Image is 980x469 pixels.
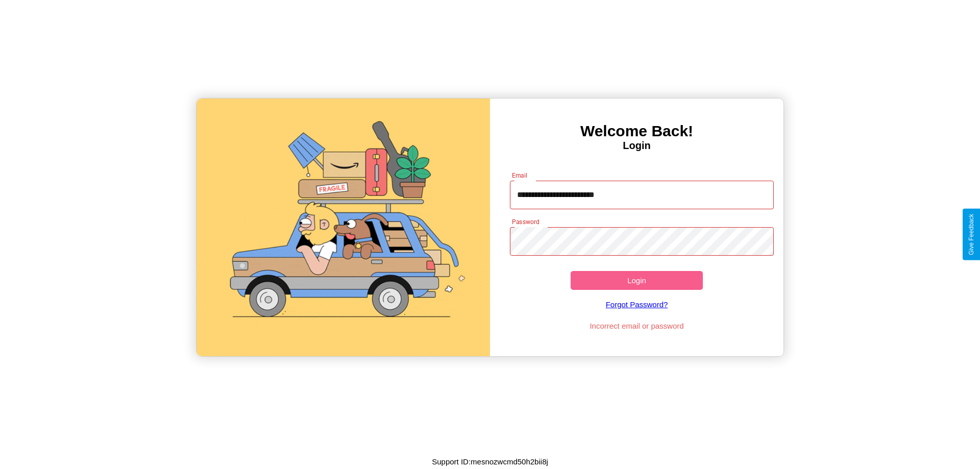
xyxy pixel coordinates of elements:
[571,271,703,290] button: Login
[968,214,975,255] div: Give Feedback
[490,140,783,152] h4: Login
[505,319,769,333] p: Incorrect email or password
[512,171,528,180] label: Email
[490,122,783,140] h3: Welcome Back!
[505,290,769,319] a: Forgot Password?
[432,455,548,468] p: Support ID: mesnozwcmd50h2bii8j
[512,217,539,226] label: Password
[197,98,490,356] img: gif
